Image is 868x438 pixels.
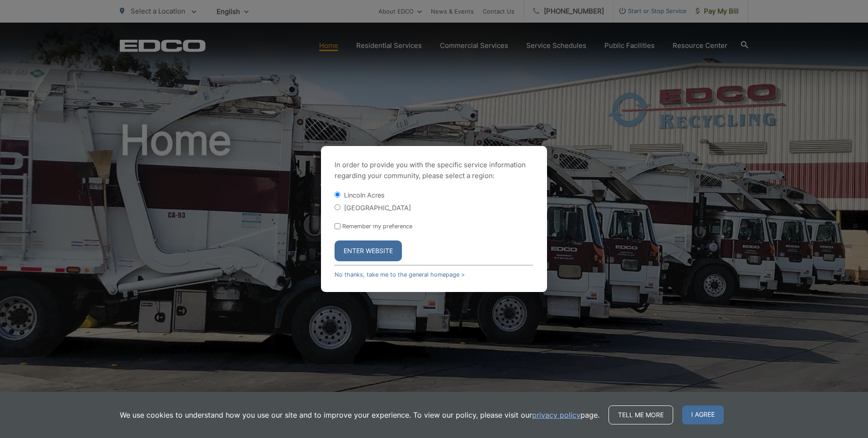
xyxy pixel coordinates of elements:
span: I agree [682,405,724,424]
label: [GEOGRAPHIC_DATA] [344,204,411,212]
button: Enter Website [335,240,402,261]
p: In order to provide you with the specific service information regarding your community, please se... [335,160,533,181]
a: privacy policy [532,410,580,420]
a: Tell me more [609,405,673,424]
p: We use cookies to understand how you use our site and to improve your experience. To view our pol... [120,410,599,420]
a: No thanks, take me to the general homepage > [335,271,465,278]
label: Remember my preference [342,223,412,230]
label: Lincoln Acres [344,191,385,199]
